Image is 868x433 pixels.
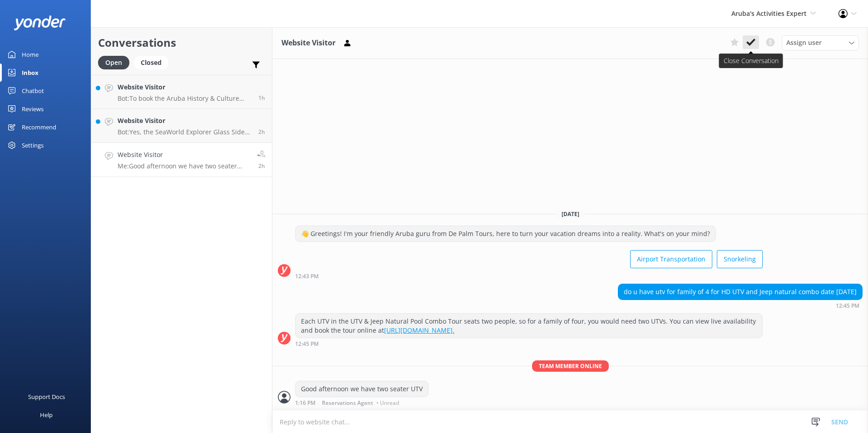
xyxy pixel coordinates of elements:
[556,210,585,218] span: [DATE]
[296,314,762,338] div: Each UTV in the UTV & Jeep Natural Pool Combo Tour seats two people, so for a family of four, you...
[98,57,134,67] a: Open
[296,226,715,241] div: 👋 Greetings! I'm your friendly Aruba guru from De Palm Tours, here to turn your vacation dreams i...
[295,340,763,347] div: Sep 30 2025 12:45pm (UTC -04:00) America/Caracas
[717,250,763,268] button: Snorkeling
[782,35,859,50] div: Assign User
[258,128,265,136] span: Sep 30 2025 01:22pm (UTC -04:00) America/Caracas
[618,302,863,309] div: Sep 30 2025 12:45pm (UTC -04:00) America/Caracas
[118,82,252,92] h4: Website Visitor
[22,100,44,118] div: Reviews
[22,136,44,154] div: Settings
[22,45,39,64] div: Home
[618,284,862,300] div: do u have utv for family of 4 for HD UTV and Jeep natural combo date [DATE]
[296,381,428,397] div: Good afternoon we have two seater UTV
[731,9,807,18] span: Aruba's Activities Expert
[28,388,65,406] div: Support Docs
[118,116,252,126] h4: Website Visitor
[22,64,39,82] div: Inbox
[118,150,250,160] h4: Website Visitor
[295,274,319,279] strong: 12:43 PM
[22,82,44,100] div: Chatbot
[91,143,272,177] a: Website VisitorMe:Good afternoon we have two seater UTV2h
[118,128,252,136] p: Bot: Yes, the SeaWorld Explorer Glass Sided Boat Tour is family-friendly and suitable for guests ...
[322,400,373,406] span: Reservations Agent
[98,34,265,51] h2: Conversations
[376,400,399,406] span: • Unread
[281,37,335,49] h3: Website Visitor
[384,326,454,335] a: [URL][DOMAIN_NAME].
[118,94,252,103] p: Bot: To book the Aruba History & Culture Bus Tour, please visit our website to make your reservat...
[91,75,272,109] a: Website VisitorBot:To book the Aruba History & Culture Bus Tour, please visit our website to make...
[295,399,429,406] div: Sep 30 2025 01:16pm (UTC -04:00) America/Caracas
[14,15,66,30] img: yonder-white-logo.png
[40,406,53,424] div: Help
[630,250,712,268] button: Airport Transportation
[836,303,859,309] strong: 12:45 PM
[134,56,168,69] div: Closed
[91,109,272,143] a: Website VisitorBot:Yes, the SeaWorld Explorer Glass Sided Boat Tour is family-friendly and suitab...
[118,162,250,170] p: Me: Good afternoon we have two seater UTV
[295,400,316,406] strong: 1:16 PM
[295,341,319,347] strong: 12:45 PM
[258,94,265,102] span: Sep 30 2025 01:28pm (UTC -04:00) America/Caracas
[134,57,173,67] a: Closed
[22,118,56,136] div: Recommend
[786,38,822,48] span: Assign user
[295,273,763,279] div: Sep 30 2025 12:43pm (UTC -04:00) America/Caracas
[98,56,129,69] div: Open
[258,162,265,170] span: Sep 30 2025 01:16pm (UTC -04:00) America/Caracas
[532,360,609,372] span: Team member online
